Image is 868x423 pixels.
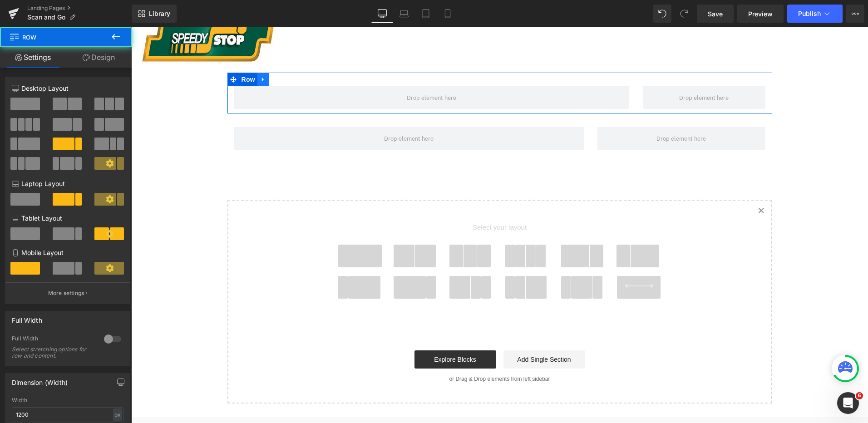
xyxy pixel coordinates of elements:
p: or Drag & Drop elements from left sidebar [111,349,626,355]
a: Add Single Section [372,323,454,341]
span: Preview [748,9,773,19]
p: More settings [48,289,84,297]
div: Dimension (Width) [12,374,68,386]
iframe: Intercom live chat [837,392,859,414]
a: Expand / Collapse [126,45,138,59]
div: Full Width [12,311,42,324]
span: Save [708,9,723,19]
button: Redo [675,5,693,23]
a: Preview [737,5,784,23]
p: Laptop Layout [12,179,123,188]
input: auto [12,407,123,422]
span: Library [149,10,170,18]
div: Select stretching options for row and content. [12,346,94,359]
div: Full Width [12,335,95,344]
a: Explore Blocks [283,323,365,341]
span: Scan and Go [27,14,65,21]
span: Select your layout [201,187,537,217]
button: Undo [653,5,671,23]
span: Row [9,27,100,47]
p: Mobile Layout [12,248,123,257]
span: Row [108,45,126,59]
a: Laptop [393,5,415,23]
span: 6 [856,392,863,399]
a: Landing Pages [27,5,132,12]
button: Publish [787,5,843,23]
a: New Library [132,5,177,23]
a: Mobile [437,5,459,23]
div: px [113,408,122,421]
button: More settings [5,282,130,304]
div: Width [12,397,123,403]
p: Tablet Layout [12,213,123,223]
a: Design [66,47,132,68]
button: More [846,5,864,23]
a: Tablet [415,5,437,23]
a: Desktop [371,5,393,23]
p: Desktop Layout [12,84,123,93]
span: Publish [798,10,821,17]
